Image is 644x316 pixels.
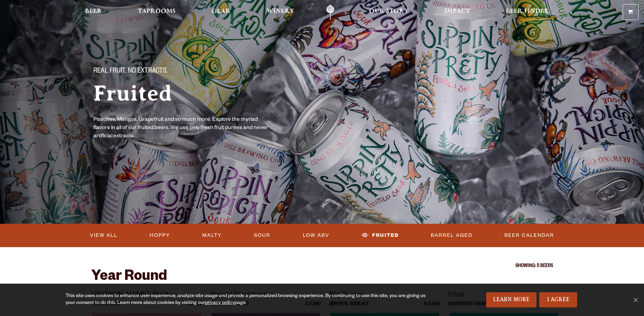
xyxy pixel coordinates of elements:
[369,9,409,14] span: Our Story
[365,4,413,20] a: Our Story
[300,228,332,243] a: Low ABV
[501,4,554,20] a: Beer Finder
[205,301,235,306] a: privacy policy
[91,269,553,286] h2: Year Round
[87,228,120,243] a: View All
[359,228,401,243] a: Fruited
[200,228,225,243] a: Malty
[91,264,553,269] p: Showing: 5 Beers
[539,292,577,307] a: I Agree
[93,67,168,76] span: Real Fruit. No Extracts.
[93,116,270,141] p: Peaches, Mangos, Grapefruit and so much more. Explore the myriad flavors in all of our fruited be...
[65,293,431,307] div: This site uses cookies to enhance user experience, analyze site usage and provide a personalized ...
[317,4,343,20] a: Odell Home
[138,9,176,14] span: Taprooms
[444,9,470,14] span: Impact
[632,296,639,303] span: No
[262,4,299,20] a: Winery
[207,4,235,20] a: Gear
[440,4,474,20] a: Impact
[85,9,102,14] span: Beer
[502,228,557,243] a: Beer Calendar
[212,9,231,14] span: Gear
[93,82,308,105] h1: Fruited
[267,9,294,14] span: Winery
[81,4,106,20] a: Beer
[428,228,475,243] a: Barrel Aged
[486,292,537,307] a: Learn More
[147,228,173,243] a: Hoppy
[133,4,180,20] a: Taprooms
[506,9,549,14] span: Beer Finder
[251,228,273,243] a: Sour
